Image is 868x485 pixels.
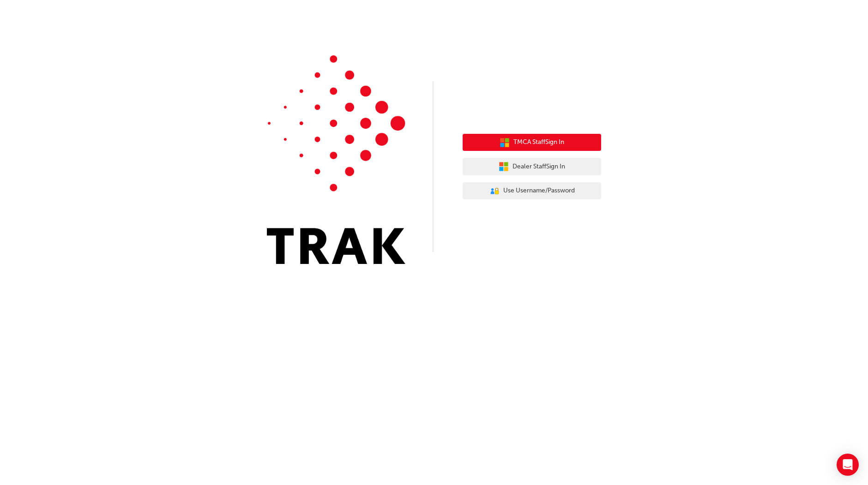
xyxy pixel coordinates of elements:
button: TMCA StaffSign In [463,134,601,151]
button: Dealer StaffSign In [463,158,601,175]
span: Dealer Staff Sign In [512,162,565,172]
img: Trak [267,55,405,264]
button: Use Username/Password [463,182,601,200]
div: Open Intercom Messenger [837,454,859,476]
span: TMCA Staff Sign In [513,137,564,148]
span: Use Username/Password [503,186,575,196]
